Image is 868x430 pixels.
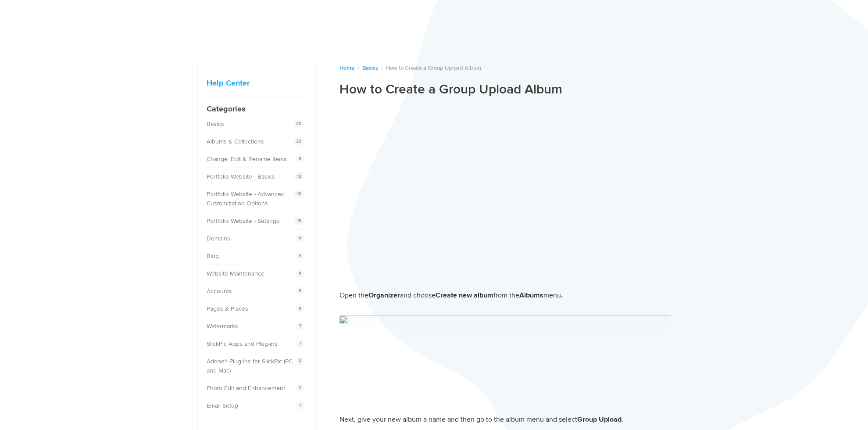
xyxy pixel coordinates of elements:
strong: Albums [519,291,543,300]
a: Home [339,64,354,72]
p: Open the and choose from the menu [339,290,671,301]
span: 8 [296,287,304,295]
span: 3 [296,383,304,392]
a: Email Setup [207,402,238,409]
span: 7 [296,322,304,330]
a: Domains [207,235,230,242]
p: Next, give your new album a name and then go to the album menu and select . [339,414,671,426]
span: How to Create a Group Upload Album [386,64,481,72]
a: Basics [207,120,224,128]
span: 9 [296,154,304,163]
span: 16 [294,216,304,225]
iframe: 37 How To Create a Group Upload Album [339,105,671,277]
a: SlickPic Apps and Plug-ins [207,340,278,348]
strong: . [561,291,563,300]
span: 4 [296,269,304,278]
h1: How to Create a Group Upload Album [339,81,671,98]
strong: Create new album [436,291,493,300]
strong: Organizer [368,291,400,300]
a: Portfolio Website - Basics [207,173,275,180]
a: Portfolio Website - Settings [207,217,279,225]
a: Albums & Collections [207,138,264,145]
span: / [381,64,383,72]
h4: Categories [207,103,307,115]
a: Photo Edit and Enhancement [207,384,285,392]
a: Portfolio Website - Advanced Customization Options [207,190,285,207]
a: Watermarks [207,322,238,330]
strong: Group Upload [577,415,622,424]
a: Blog [207,252,219,260]
a: Accounts [207,287,232,295]
span: 6 [296,357,304,365]
span: 7 [296,401,304,410]
span: 22 [293,119,304,128]
a: Pages & Places [207,305,248,312]
span: 11 [295,234,304,243]
a: Basics [362,64,378,72]
span: 10 [294,190,304,198]
span: 7 [296,339,304,348]
a: Change, Edit & Rename Items [207,155,287,163]
span: 8 [296,304,304,313]
span: 4 [296,251,304,260]
span: 22 [293,137,304,146]
a: Adobe® Plug-Ins for SlickPic (PC and Mac) [207,358,293,374]
a: Website Maintenance [207,270,264,277]
a: Help Center [207,78,250,88]
span: / [357,64,359,72]
span: 12 [294,172,304,181]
